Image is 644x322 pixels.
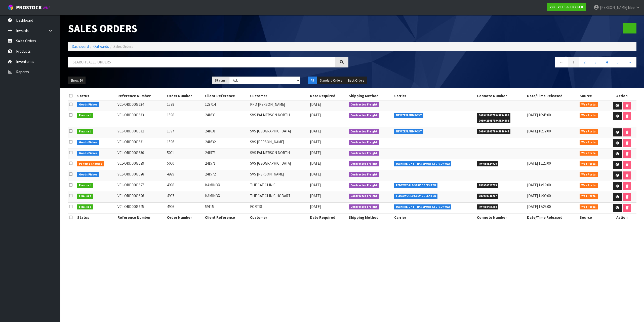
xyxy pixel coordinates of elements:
span: Contracted Freight [349,204,379,209]
h1: Sales Orders [68,23,348,34]
span: Web Portal [580,172,598,177]
td: PPD [PERSON_NAME] [249,100,309,111]
td: 5001 [166,149,204,159]
span: Pending Charges [77,161,104,166]
th: Reference Number [116,213,166,221]
td: V01-ORD0003626 [116,192,166,202]
span: FEDEX WORLD SERVICE CENTER [394,183,438,188]
td: 241632 [204,138,249,149]
th: Status [76,213,116,221]
span: ProStock [16,4,42,11]
span: Contracted Freight [349,113,379,118]
td: 4997 [166,192,204,202]
span: [DATE] [310,102,321,107]
span: [DATE] [310,113,321,117]
td: SVS [PERSON_NAME] [249,170,309,181]
button: Standard Orders [317,77,345,85]
th: Date Required [309,213,347,221]
span: [DATE] [310,193,321,198]
span: 00894210379945834606 [477,118,511,123]
th: Reference Number [116,92,166,100]
td: V01-ORD0003629 [116,159,166,170]
td: 59115 [204,202,249,213]
button: Back Orders [345,77,367,85]
span: Sales Orders [113,44,133,49]
img: cube-alt.png [8,4,14,11]
span: Goods Picked [77,102,99,107]
td: 1597 [166,127,204,138]
a: ← [555,57,568,67]
span: Web Portal [580,194,598,199]
th: Shipping Method [347,213,393,221]
span: FEDEX WORLD SERVICE CENTER [394,194,438,199]
td: 123714 [204,100,249,111]
span: 00894210379945834590 [477,113,511,118]
span: Finalised [77,183,93,188]
span: [DATE] 17:25:00 [527,204,551,209]
td: 241573 [204,149,249,159]
small: WMS [43,6,51,10]
th: Connote Number [476,92,526,100]
th: Order Number [166,213,204,221]
td: V01-ORD0003628 [116,170,166,181]
td: 1596 [166,138,204,149]
span: Finalised [77,194,93,199]
td: 241571 [204,159,249,170]
span: Goods Picked [77,172,99,177]
td: 241631 [204,127,249,138]
th: Action [608,213,636,221]
span: Goods Picked [77,140,99,145]
span: [DATE] 10:45:00 [527,113,551,117]
th: Carrier [393,92,476,100]
a: → [623,57,636,67]
button: Show: 10 [68,77,86,85]
td: KAMINOX [204,192,249,202]
td: V01-ORD0003632 [116,127,166,138]
td: 241633 [204,111,249,127]
td: KAMINOX [204,181,249,192]
a: 5 [612,57,623,67]
th: Action [608,92,636,100]
td: 4999 [166,170,204,181]
span: Mee [628,5,635,10]
span: Finalised [77,129,93,134]
td: SVS PALMERSON NORTH [249,111,309,127]
span: [DATE] 14:19:00 [527,183,551,187]
a: 4 [601,57,612,67]
span: [DATE] 14:09:00 [527,193,551,198]
span: 883950522705 [477,183,499,188]
span: 00894210379945846944 [477,129,511,134]
span: Web Portal [580,113,598,118]
span: [PERSON_NAME] [600,5,627,10]
span: Contracted Freight [349,183,379,188]
span: Contracted Freight [349,140,379,145]
th: Customer [249,92,309,100]
a: 3 [590,57,601,67]
span: Finalised [77,113,93,118]
td: 5000 [166,159,204,170]
td: V01-ORD0003634 [116,100,166,111]
span: [DATE] [310,129,321,133]
span: Contracted Freight [349,161,379,166]
td: 241572 [204,170,249,181]
span: Web Portal [580,102,598,107]
span: [DATE] [310,150,321,155]
th: Date Required [309,92,347,100]
span: NEW ZEALAND POST [394,129,424,134]
span: [DATE] [310,204,321,209]
strong: V01 - VETPLUS NZ LTD [550,5,583,9]
td: THE CAT CLINIC HOBART [249,192,309,202]
td: V01-ORD0003627 [116,181,166,192]
span: FWM58524920 [477,161,499,166]
th: Date/Time Released [526,92,578,100]
button: All [308,77,317,85]
th: Connote Number [476,213,526,221]
span: Goods Picked [77,151,99,156]
td: SVS [PERSON_NAME] [249,138,309,149]
span: [DATE] [310,139,321,144]
span: Contracted Freight [349,151,379,156]
span: Contracted Freight [349,129,379,134]
span: [DATE] [310,183,321,187]
td: V01-ORD0003625 [116,202,166,213]
th: Source [578,213,608,221]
